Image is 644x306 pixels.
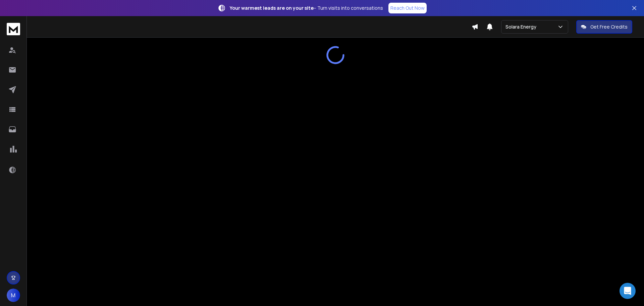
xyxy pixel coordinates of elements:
button: Get Free Credits [576,20,632,34]
p: Reach Out Now [390,5,425,11]
strong: Your warmest leads are on your site [230,5,314,11]
p: Get Free Credits [590,24,628,30]
p: – Turn visits into conversations [230,5,383,11]
p: Solara Energy [505,24,539,30]
button: M [7,289,20,302]
div: Open Intercom Messenger [620,283,636,299]
a: Reach Out Now [388,3,427,13]
img: logo [7,23,20,35]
